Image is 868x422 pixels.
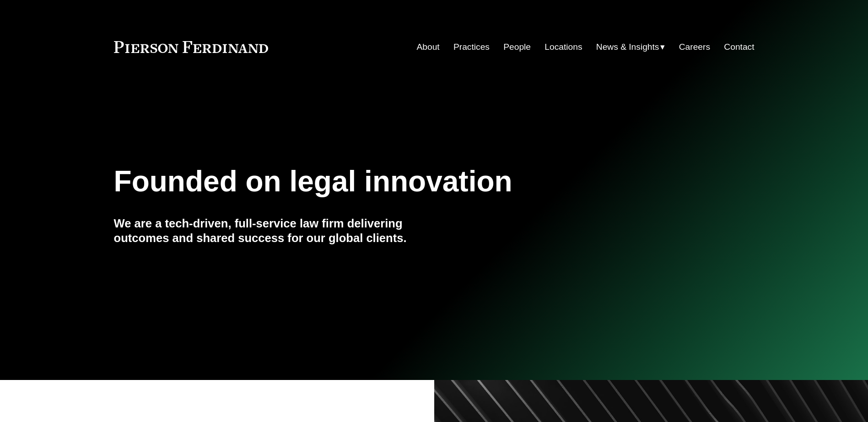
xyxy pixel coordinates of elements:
span: News & Insights [596,39,659,55]
a: Locations [545,38,582,56]
h1: Founded on legal innovation [114,165,648,198]
a: People [503,38,531,56]
h4: We are a tech-driven, full-service law firm delivering outcomes and shared success for our global... [114,216,434,246]
a: Careers [679,38,710,56]
a: folder dropdown [596,38,665,56]
a: About [417,38,440,56]
a: Contact [724,38,754,56]
a: Practices [453,38,490,56]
